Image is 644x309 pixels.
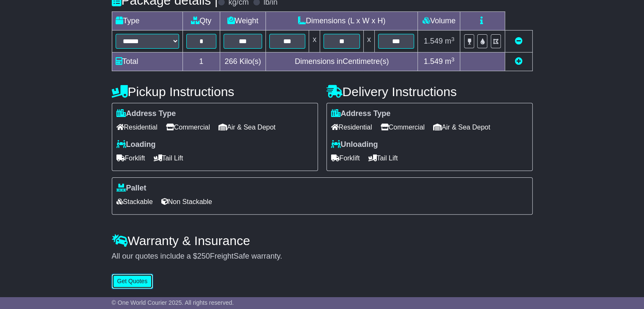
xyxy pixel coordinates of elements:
[218,121,276,134] span: Air & Sea Depot
[265,12,417,30] td: Dimensions (L x W x H)
[197,252,210,260] span: 250
[112,85,318,99] h4: Pickup Instructions
[424,37,443,45] span: 1.549
[445,37,455,45] span: m
[182,12,220,30] td: Qty
[116,140,156,149] label: Loading
[424,57,443,66] span: 1.549
[166,121,210,134] span: Commercial
[116,184,146,193] label: Pallet
[331,121,372,134] span: Residential
[224,57,237,66] span: 266
[363,30,374,52] td: x
[112,12,182,30] td: Type
[451,36,455,42] sup: 3
[220,12,265,30] td: Weight
[331,109,391,119] label: Address Type
[182,52,220,71] td: 1
[381,121,425,134] span: Commercial
[515,37,522,45] a: Remove this item
[368,152,398,165] span: Tail Lift
[116,121,158,134] span: Residential
[154,152,183,165] span: Tail Lift
[112,52,182,71] td: Total
[161,195,212,208] span: Non Stackable
[309,30,320,52] td: x
[445,57,455,66] span: m
[112,234,533,248] h4: Warranty & Insurance
[116,109,176,119] label: Address Type
[515,57,522,66] a: Add new item
[331,152,360,165] span: Forklift
[418,12,460,30] td: Volume
[331,140,378,149] label: Unloading
[265,52,417,71] td: Dimensions in Centimetre(s)
[220,52,265,71] td: Kilo(s)
[112,299,234,306] span: © One World Courier 2025. All rights reserved.
[451,56,455,63] sup: 3
[112,274,153,289] button: Get Quotes
[433,121,490,134] span: Air & Sea Depot
[112,252,533,261] div: All our quotes include a $ FreightSafe warranty.
[116,195,153,208] span: Stackable
[326,85,533,99] h4: Delivery Instructions
[116,152,145,165] span: Forklift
